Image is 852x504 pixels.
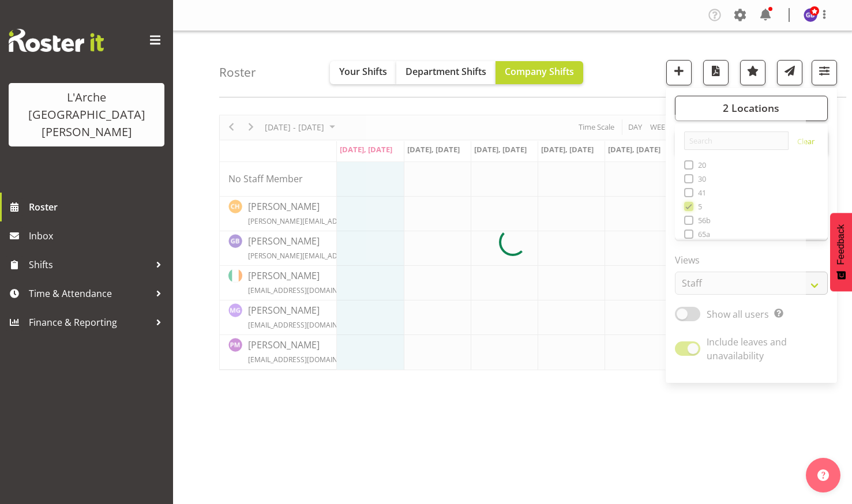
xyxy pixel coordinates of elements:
[330,61,396,84] button: Your Shifts
[29,227,167,245] span: Inbox
[219,66,256,79] h4: Roster
[406,65,486,78] span: Department Shifts
[812,60,837,85] button: Filter Shifts
[396,61,496,84] button: Department Shifts
[9,29,104,52] img: Rosterit website logo
[29,285,150,302] span: Time & Attendance
[817,469,829,481] img: help-xxl-2.png
[703,60,729,85] button: Download a PDF of the roster according to the set date range.
[29,314,150,331] span: Finance & Reporting
[740,60,765,85] button: Highlight an important date within the roster.
[777,60,802,85] button: Send a list of all shifts for the selected filtered period to all rostered employees.
[836,224,846,265] span: Feedback
[804,8,817,22] img: gillian-bradshaw10168.jpg
[830,213,852,291] button: Feedback - Show survey
[20,89,153,141] div: L'Arche [GEOGRAPHIC_DATA][PERSON_NAME]
[723,101,779,115] span: 2 Locations
[29,256,150,273] span: Shifts
[666,60,692,85] button: Add a new shift
[675,96,828,121] button: 2 Locations
[797,136,815,150] a: Clear
[339,65,387,78] span: Your Shifts
[29,198,167,216] span: Roster
[505,65,574,78] span: Company Shifts
[496,61,583,84] button: Company Shifts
